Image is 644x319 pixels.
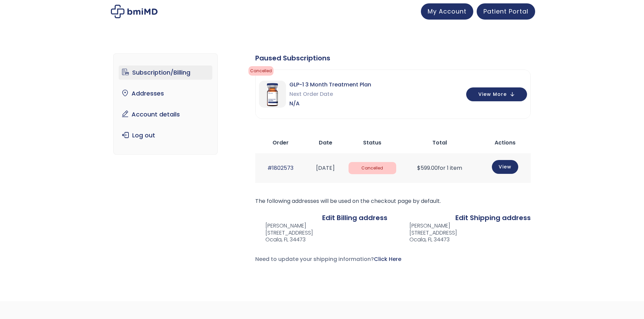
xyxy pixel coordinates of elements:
[255,222,313,243] address: [PERSON_NAME] [STREET_ADDRESS] Ocala, FL 34473
[119,128,212,142] a: Log out
[248,66,273,76] span: cancelled
[349,162,396,175] span: Cancelled
[322,213,387,222] a: Edit Billing address
[455,213,531,222] a: Edit Shipping address
[466,87,527,101] button: View More
[289,89,371,99] span: Next Order Date
[421,3,473,20] a: My Account
[478,92,507,97] span: View More
[289,99,371,108] span: N/A
[255,196,531,206] p: The following addresses will be used on the checkout page by default.
[374,255,401,263] a: Click Here
[399,222,457,243] address: [PERSON_NAME] [STREET_ADDRESS] Ocala, FL 34473
[428,7,467,16] span: My Account
[289,80,371,89] span: GLP-1 3 Month Treatment Plan
[111,5,158,18] img: My account
[255,255,401,263] span: Need to update your shipping information?
[272,139,289,147] span: Order
[483,7,528,16] span: Patient Portal
[316,164,335,172] time: [DATE]
[400,153,480,183] td: for 1 item
[255,53,531,63] div: Paused Subscriptions
[417,164,421,172] span: $
[119,107,212,122] a: Account details
[119,65,212,80] a: Subscription/Billing
[495,139,516,147] span: Actions
[267,164,293,172] a: #1802573
[492,160,518,174] a: View
[319,139,332,147] span: Date
[259,81,286,108] img: GLP-1 3 Month Treatment Plan
[477,3,535,20] a: Patient Portal
[417,164,438,172] span: 599.00
[363,139,381,147] span: Status
[432,139,447,147] span: Total
[119,86,212,101] a: Addresses
[113,53,218,155] nav: Account pages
